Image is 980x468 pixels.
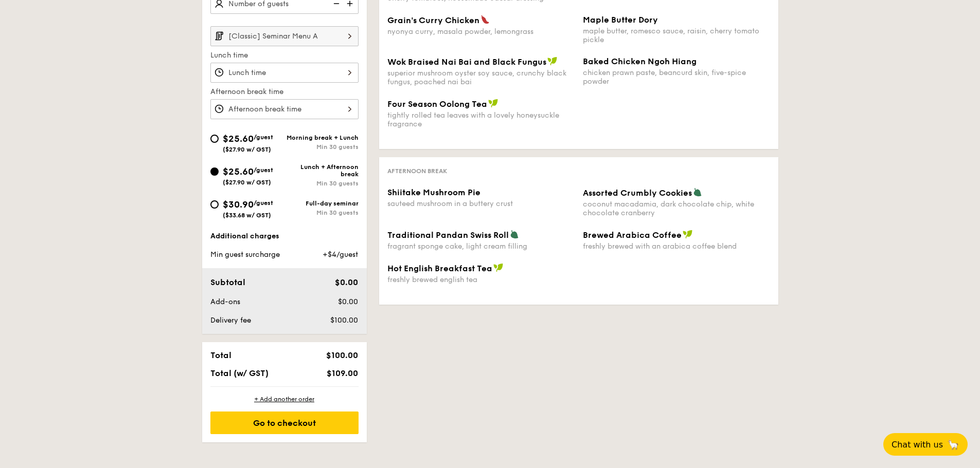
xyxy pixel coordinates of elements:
span: Four Season Oolong Tea [387,99,487,109]
span: ($27.90 w/ GST) [223,146,271,153]
span: Subtotal [210,277,245,287]
span: $100.00 [326,350,358,360]
span: $0.00 [335,277,358,287]
div: fragrant sponge cake, light cream filling [387,242,575,251]
div: Morning break + Lunch [284,134,359,141]
div: chicken prawn paste, beancurd skin, five-spice powder [583,68,770,86]
input: Lunch time [210,63,359,83]
span: /guest [254,199,273,207]
span: $25.60 [223,133,254,144]
span: Maple Butter Dory [583,15,658,25]
span: Total [210,350,231,360]
button: Chat with us🦙 [883,433,968,456]
span: $0.00 [338,297,358,306]
img: icon-spicy.37a8142b.svg [480,15,490,24]
span: Brewed Arabica Coffee [583,230,682,240]
span: Add-ons [210,297,240,306]
div: sauteed mushroom in a buttery crust [387,199,575,208]
span: Hot English Breakfast Tea [387,264,492,273]
span: $30.90 [223,199,254,210]
div: coconut macadamia, dark chocolate chip, white chocolate cranberry [583,200,770,217]
span: ($27.90 w/ GST) [223,179,271,186]
div: superior mushroom oyster soy sauce, crunchy black fungus, poached nai bai [387,69,575,86]
span: $100.00 [330,316,358,325]
div: Min 30 guests [284,209,359,216]
span: $25.60 [223,166,254,177]
span: Total (w/ GST) [210,368,269,378]
span: /guest [254,134,273,141]
img: icon-chevron-right.3c0dfbd6.svg [341,26,359,46]
img: icon-vegan.f8ff3823.svg [493,263,504,272]
div: freshly brewed english tea [387,275,575,284]
span: Traditional Pandan Swiss Roll [387,230,509,240]
div: Lunch + Afternoon break [284,163,359,178]
span: /guest [254,166,273,174]
input: $25.60/guest($27.90 w/ GST)Lunch + Afternoon breakMin 30 guests [210,167,219,176]
span: Chat with us [892,440,943,450]
img: icon-vegan.f8ff3823.svg [488,99,498,108]
input: Afternoon break time [210,99,359,119]
img: icon-vegan.f8ff3823.svg [547,57,558,66]
span: $109.00 [327,368,358,378]
label: Lunch time [210,50,359,61]
span: +$4/guest [323,250,358,259]
div: Min 30 guests [284,143,359,151]
img: icon-vegan.f8ff3823.svg [683,230,693,239]
div: nyonya curry, masala powder, lemongrass [387,27,575,36]
div: Min 30 guests [284,180,359,187]
span: Grain's Curry Chicken [387,15,479,25]
input: $25.60/guest($27.90 w/ GST)Morning break + LunchMin 30 guests [210,135,219,143]
span: Shiitake Mushroom Pie [387,188,480,197]
span: Assorted Crumbly Cookies [583,188,692,198]
img: icon-vegetarian.fe4039eb.svg [693,188,702,197]
div: maple butter, romesco sauce, raisin, cherry tomato pickle [583,27,770,44]
span: Delivery fee [210,316,251,325]
div: tightly rolled tea leaves with a lovely honeysuckle fragrance [387,111,575,128]
span: Afternoon break [387,167,447,175]
img: icon-vegetarian.fe4039eb.svg [510,230,519,239]
input: $30.90/guest($33.68 w/ GST)Full-day seminarMin 30 guests [210,200,219,209]
span: Min guest surcharge [210,250,280,259]
div: + Add another order [210,395,359,403]
div: freshly brewed with an arabica coffee blend [583,242,770,251]
span: Baked Chicken Ngoh Hiang [583,57,697,66]
span: Wok Braised Nai Bai and Black Fungus [387,57,546,67]
div: Additional charges [210,231,359,241]
label: Afternoon break time [210,87,359,97]
div: Go to checkout [210,411,359,434]
div: Full-day seminar [284,200,359,207]
span: 🦙 [947,439,959,451]
span: ($33.68 w/ GST) [223,212,271,219]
